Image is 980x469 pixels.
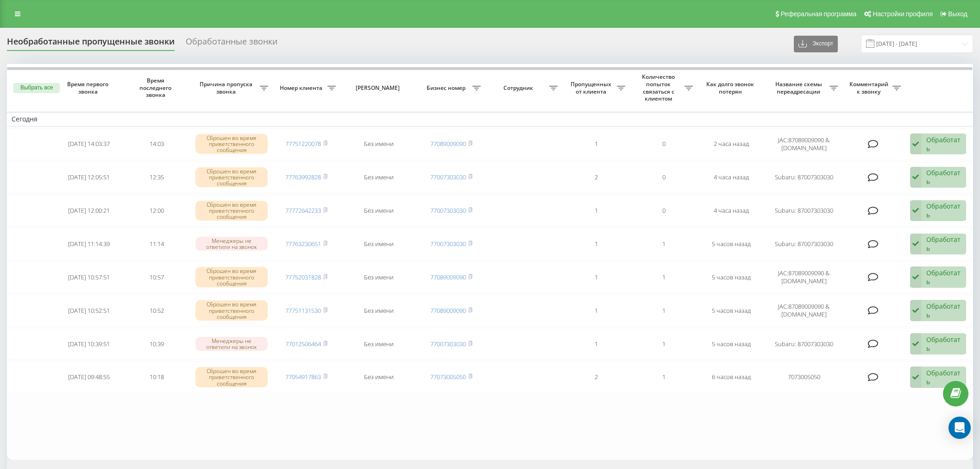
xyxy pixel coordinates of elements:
span: Пропущенных от клиента [567,81,617,95]
td: 2 [562,162,630,193]
td: 2 часа назад [697,128,765,160]
a: 77763992828 [285,173,321,181]
a: 77772642233 [285,206,321,215]
td: JAC:87089009090 & [DOMAIN_NAME] [765,295,842,326]
span: Номер клиента [277,84,327,92]
td: 12:00 [123,195,190,226]
a: 77751220078 [285,139,321,148]
td: 1 [630,261,697,293]
a: 77089009090 [430,306,466,315]
a: 77054917863 [285,373,321,381]
td: [DATE] 12:00:21 [55,195,123,226]
td: Без имени [340,328,418,360]
td: Без имени [340,261,418,293]
a: 77007303030 [430,340,466,348]
td: [DATE] 10:57:51 [55,261,123,293]
td: 1 [562,228,630,260]
a: 77007303030 [430,240,466,248]
td: 0 [630,128,697,160]
td: 10:57 [123,261,190,293]
td: 10:52 [123,295,190,326]
span: Настройки профиля [873,10,933,18]
td: 6 часов назад [697,361,765,393]
td: 2 [562,361,630,393]
div: Сброшен во время приветственного сообщения [195,300,268,321]
td: 1 [630,228,697,260]
button: Выбрать все [13,83,60,93]
div: Сброшен во время приветственного сообщения [195,267,268,287]
span: Время первого звонка [63,81,115,95]
span: Время последнего звонка [131,77,183,99]
span: Бизнес номер [422,84,472,92]
td: Subaru: 87007303030 [765,328,842,360]
td: 5 часов назад [697,295,765,326]
td: 1 [562,328,630,360]
td: [DATE] 12:05:51 [55,162,123,193]
div: Обработать [926,135,961,153]
td: 12:35 [123,162,190,193]
td: 1 [630,328,697,360]
div: Необработанные пропущенные звонки [7,37,175,51]
a: 77073005050 [430,373,466,381]
div: Сброшен во время приветственного сообщения [195,134,268,154]
td: 5 часов назад [697,328,765,360]
td: 5 часов назад [697,261,765,293]
td: 4 часа назад [697,162,765,193]
td: 1 [562,295,630,326]
a: 77763230651 [285,240,321,248]
span: [PERSON_NAME] [348,84,409,92]
td: Без имени [340,228,418,260]
td: 1 [630,361,697,393]
div: Обработанные звонки [186,37,277,51]
span: Реферальная программа [780,10,856,18]
span: Количество попыток связаться с клиентом [634,73,685,102]
td: Subaru: 87007303030 [765,195,842,226]
div: Сброшен во время приветственного сообщения [195,201,268,221]
td: 1 [562,261,630,293]
td: 1 [562,195,630,226]
td: Без имени [340,295,418,326]
td: 7073005050 [765,361,842,393]
div: Менеджеры не ответили на звонок [195,237,268,251]
span: Комментарий к звонку [847,81,892,95]
td: [DATE] 14:03:37 [55,128,123,160]
td: Без имени [340,162,418,193]
td: 1 [630,295,697,326]
td: 1 [562,128,630,160]
div: Обработать [926,335,961,353]
div: Сброшен во время приветственного сообщения [195,367,268,387]
div: Обработать [926,368,961,386]
a: 77012506464 [285,340,321,348]
td: JAC:87089009090 & [DOMAIN_NAME] [765,261,842,293]
a: 77007303030 [430,173,466,181]
div: Менеджеры не ответили на звонок [195,337,268,351]
span: Как долго звонок потерян [705,81,758,95]
a: 77751131530 [285,306,321,315]
div: Обработать [926,302,961,319]
td: Subaru: 87007303030 [765,228,842,260]
td: 10:39 [123,328,190,360]
div: Обработать [926,268,961,286]
td: Без имени [340,128,418,160]
td: 5 часов назад [697,228,765,260]
button: Экспорт [794,36,838,52]
a: 77752031828 [285,273,321,281]
span: Название схемы переадресации [770,81,829,95]
div: Обработать [926,168,961,186]
td: [DATE] 09:48:55 [55,361,123,393]
td: Без имени [340,195,418,226]
a: 77007303030 [430,206,466,215]
td: JAC:87089009090 & [DOMAIN_NAME] [765,128,842,160]
td: 10:18 [123,361,190,393]
div: Обработать [926,202,961,219]
div: Open Intercom Messenger [949,417,971,439]
td: 4 часа назад [697,195,765,226]
td: 0 [630,162,697,193]
td: 14:03 [123,128,190,160]
a: 77089009090 [430,273,466,281]
td: Subaru: 87007303030 [765,162,842,193]
span: Причина пропуска звонка [195,81,259,95]
td: 11:14 [123,228,190,260]
td: [DATE] 10:52:51 [55,295,123,326]
td: Без имени [340,361,418,393]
